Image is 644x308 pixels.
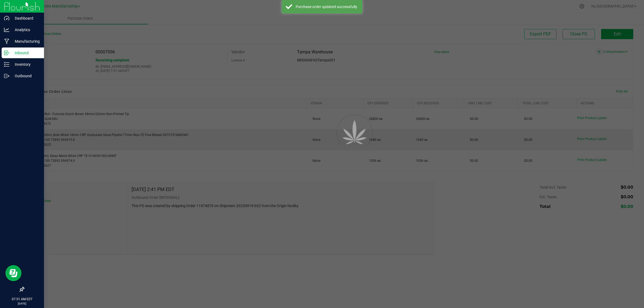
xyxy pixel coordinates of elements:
[4,39,9,44] inline-svg: Manufacturing
[4,62,9,67] inline-svg: Inventory
[9,61,42,68] p: Inventory
[9,15,42,21] p: Dashboard
[4,27,9,32] inline-svg: Analytics
[4,16,9,21] inline-svg: Dashboard
[4,73,9,79] inline-svg: Outbound
[9,50,42,56] p: Inbound
[4,50,9,56] inline-svg: Inbound
[9,27,42,33] p: Analytics
[295,4,358,9] div: Purchase order updated successfully.
[2,297,42,302] p: 07:51 AM EDT
[2,302,42,306] p: [DATE]
[9,38,42,45] p: Manufacturing
[9,73,42,79] p: Outbound
[5,265,21,281] iframe: Resource center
